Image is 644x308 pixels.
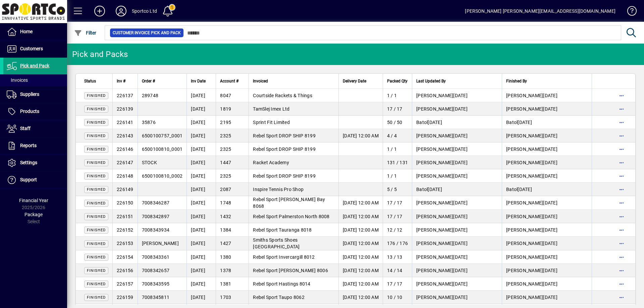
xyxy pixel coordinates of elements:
[506,106,543,112] span: [PERSON_NAME]
[186,196,216,210] td: [DATE]
[220,295,231,300] span: 1703
[383,169,412,183] td: 1 / 1
[20,109,39,114] span: Products
[502,210,592,223] td: [DATE]
[186,277,216,291] td: [DATE]
[3,41,67,57] a: Customers
[616,265,627,276] button: More options
[338,237,383,250] td: [DATE] 12:00 AM
[24,212,43,217] span: Package
[186,129,216,142] td: [DATE]
[502,237,592,250] td: [DATE]
[142,241,179,246] span: [PERSON_NAME]
[142,227,170,233] span: 7008343934
[416,160,453,165] span: [PERSON_NAME]
[3,120,67,137] a: Staff
[616,144,627,155] button: More options
[383,116,412,129] td: 50 / 50
[506,281,543,287] span: [PERSON_NAME]
[253,197,325,209] span: Rebel Sport [PERSON_NAME] Bay 8068
[186,183,216,196] td: [DATE]
[253,187,304,192] span: Inspire Tennis Pro Shop
[220,200,231,205] span: 1748
[142,281,170,287] span: 7008343595
[383,142,412,156] td: 1 / 1
[3,23,67,40] a: Home
[20,91,39,97] span: Suppliers
[416,295,453,300] span: [PERSON_NAME]
[253,120,290,125] span: Sprint Fit Limited
[3,155,67,171] a: Settings
[506,133,543,138] span: [PERSON_NAME]
[412,196,502,210] td: [DATE]
[502,223,592,237] td: [DATE]
[253,93,312,98] span: Courtside Rackets & Things
[387,77,408,85] span: Packed Qty
[117,227,133,233] span: 226152
[186,116,216,129] td: [DATE]
[113,29,181,36] span: Customer Invoice Pick and Pack
[220,146,231,152] span: 2325
[506,93,543,98] span: [PERSON_NAME]
[502,116,592,129] td: [DATE]
[616,292,627,303] button: More options
[416,133,453,138] span: [PERSON_NAME]
[220,77,238,85] span: Account #
[186,89,216,102] td: [DATE]
[132,6,157,16] div: Sportco Ltd
[253,173,316,179] span: Rebel Sport DROP SHIP 8199
[220,241,231,246] span: 1427
[253,214,329,219] span: Rebel Sport Palmerston North 8008
[416,173,453,179] span: [PERSON_NAME]
[220,133,231,138] span: 2325
[506,77,588,85] div: Finished By
[191,77,206,85] span: Inv Date
[412,210,502,223] td: [DATE]
[117,200,133,205] span: 226150
[338,291,383,304] td: [DATE] 12:00 AM
[87,214,106,219] span: Finished
[220,77,245,85] div: Account #
[616,279,627,289] button: More options
[616,252,627,262] button: More options
[20,143,37,148] span: Reports
[253,227,312,233] span: Rebel Sport Tauranga 8018
[72,49,128,60] div: Pick and Packs
[253,106,289,112] span: TamSlej Imex Ltd
[7,77,28,83] span: Invoices
[3,172,67,188] a: Support
[416,77,446,85] span: Last Updated By
[142,120,156,125] span: 35876
[20,29,33,34] span: Home
[338,264,383,277] td: [DATE] 12:00 AM
[186,210,216,223] td: [DATE]
[142,93,159,98] span: 289748
[416,187,428,192] span: Batol
[383,264,412,277] td: 14 / 14
[220,227,231,233] span: 1384
[117,160,133,165] span: 226147
[412,223,502,237] td: [DATE]
[412,102,502,116] td: [DATE]
[186,291,216,304] td: [DATE]
[338,210,383,223] td: [DATE] 12:00 AM
[416,120,428,125] span: Batol
[506,160,543,165] span: [PERSON_NAME]
[186,102,216,116] td: [DATE]
[87,201,106,205] span: Finished
[502,196,592,210] td: [DATE]
[383,237,412,250] td: 176 / 176
[220,281,231,287] span: 1381
[20,46,43,51] span: Customers
[412,183,502,196] td: [DATE]
[383,89,412,102] td: 1 / 1
[117,133,133,138] span: 226143
[117,268,133,273] span: 226156
[502,277,592,291] td: [DATE]
[186,223,216,237] td: [DATE]
[117,173,133,179] span: 226148
[3,137,67,154] a: Reports
[117,187,133,192] span: 226149
[616,197,627,208] button: More options
[412,142,502,156] td: [DATE]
